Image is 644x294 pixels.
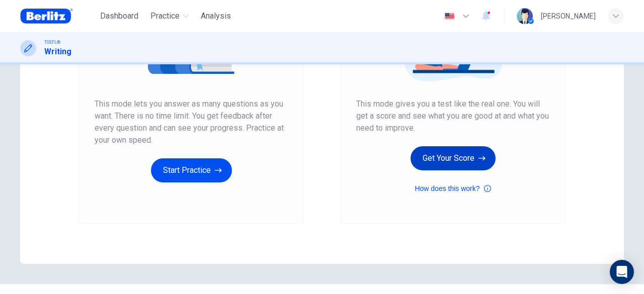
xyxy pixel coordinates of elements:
[95,98,288,146] span: This mode lets you answer as many questions as you want. There is no time limit. You get feedback...
[20,6,96,26] a: Berlitz Brasil logo
[541,10,596,22] div: [PERSON_NAME]
[20,6,73,26] img: Berlitz Brasil logo
[443,13,456,20] img: en
[96,7,142,25] button: Dashboard
[356,98,549,134] span: This mode gives you a test like the real one. You will get a score and see what you are good at a...
[197,7,235,25] button: Analysis
[146,7,193,25] button: Practice
[411,146,496,170] button: Get Your Score
[201,10,231,22] span: Analysis
[100,10,138,22] span: Dashboard
[415,182,491,194] button: How does this work?
[44,46,71,58] h1: Writing
[151,158,232,182] button: Start Practice
[610,260,634,284] div: Open Intercom Messenger
[517,8,533,24] img: Profile picture
[44,39,60,46] span: TOEFL®
[150,10,180,22] span: Practice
